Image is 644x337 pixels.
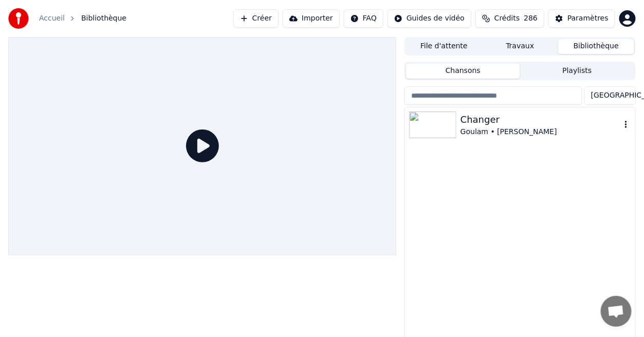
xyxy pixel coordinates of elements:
button: FAQ [344,9,383,28]
span: Crédits [494,13,520,24]
nav: breadcrumb [39,13,126,24]
div: Paramètres [567,13,609,24]
a: Accueil [39,13,65,24]
button: File d'attente [406,39,482,54]
button: Paramètres [548,9,615,28]
button: Importer [283,9,340,28]
button: Playlists [520,64,634,79]
button: Crédits286 [475,9,544,28]
div: Changer [461,113,621,127]
button: Créer [233,9,279,28]
span: Bibliothèque [81,13,126,24]
a: Ouvrir le chat [601,296,632,327]
div: Goulam • [PERSON_NAME] [461,127,621,137]
button: Bibliothèque [558,39,634,54]
button: Travaux [482,39,558,54]
img: youka [8,8,29,29]
span: 286 [524,13,538,24]
button: Chansons [406,64,520,79]
button: Guides de vidéo [388,9,471,28]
